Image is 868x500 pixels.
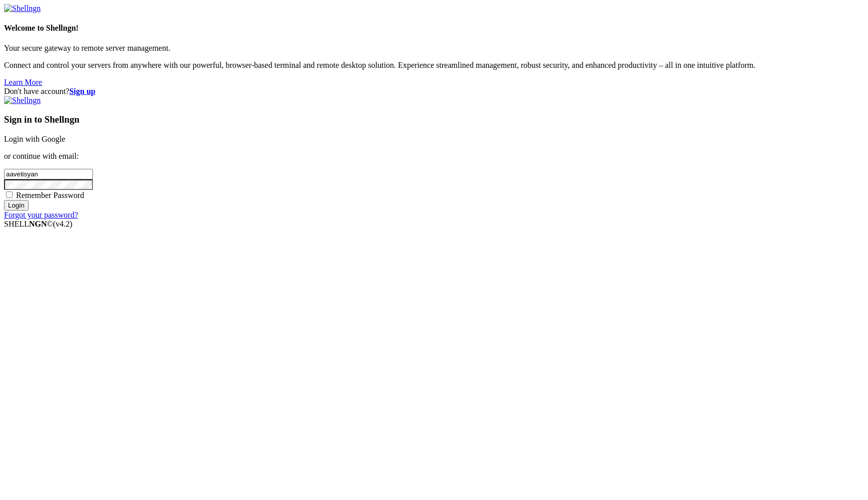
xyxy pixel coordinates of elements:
[16,191,84,199] span: Remember Password
[29,220,47,228] b: NGN
[4,200,29,211] input: Login
[69,87,95,95] a: Sign up
[6,191,13,198] input: Remember Password
[4,169,93,179] input: Email address
[4,114,864,125] h3: Sign in to Shellngn
[4,87,864,96] div: Don't have account?
[53,220,73,228] span: 4.2.0
[4,61,864,70] p: Connect and control your servers from anywhere with our powerful, browser-based terminal and remo...
[4,44,864,53] p: Your secure gateway to remote server management.
[4,211,78,219] a: Forgot your password?
[4,152,864,161] p: or continue with email:
[4,96,41,105] img: Shellngn
[4,24,864,33] h4: Welcome to Shellngn!
[4,4,41,13] img: Shellngn
[4,78,42,86] a: Learn More
[4,220,72,228] span: SHELL ©
[4,135,65,143] a: Login with Google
